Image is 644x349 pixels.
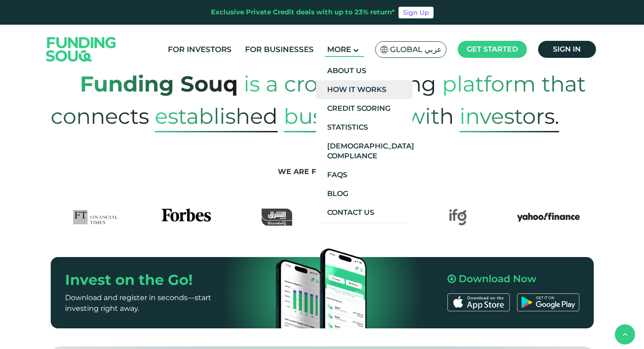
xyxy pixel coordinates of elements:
[162,209,211,226] img: Forbes Logo
[380,46,388,53] img: SA Flag
[553,45,581,53] span: Sign in
[406,94,454,138] span: with
[447,293,510,311] img: App Store
[399,7,434,18] a: Sign Up
[316,80,412,99] a: How It Works
[243,42,316,57] a: For Businesses
[316,166,412,184] a: FAQs
[73,209,118,226] img: FTLogo Logo
[316,118,412,137] a: Statistics
[327,45,351,54] span: More
[284,100,400,132] span: Businesses
[65,292,243,314] p: Download and register in seconds—start investing right away.
[166,42,234,57] a: For Investors
[211,7,395,17] div: Exclusive Private Credit deals with up to 23% return*
[155,100,278,132] span: established
[316,99,412,118] a: Credit Scoring
[538,41,596,58] a: Sign in
[316,184,412,203] a: Blog
[268,235,376,343] img: Mobile App
[316,61,412,80] a: About Us
[390,44,442,55] span: Global عربي
[449,209,467,226] img: IFG Logo
[517,293,579,311] img: Google Play
[316,203,412,222] a: Contact Us
[517,209,580,226] img: Yahoo Finance Logo
[262,209,292,226] img: Asharq Business Logo
[615,324,635,345] button: back
[278,167,367,176] span: We are featured on
[80,71,238,97] strong: Funding Souq
[460,100,559,132] span: Investors.
[244,62,436,106] span: is a crowdfunding
[467,45,518,53] span: Get started
[459,273,536,285] span: Download Now
[51,62,586,138] span: platform that connects
[316,137,412,166] a: [DEMOGRAPHIC_DATA] Compliance
[65,271,193,288] span: Invest on the Go!
[37,26,125,72] img: Logo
